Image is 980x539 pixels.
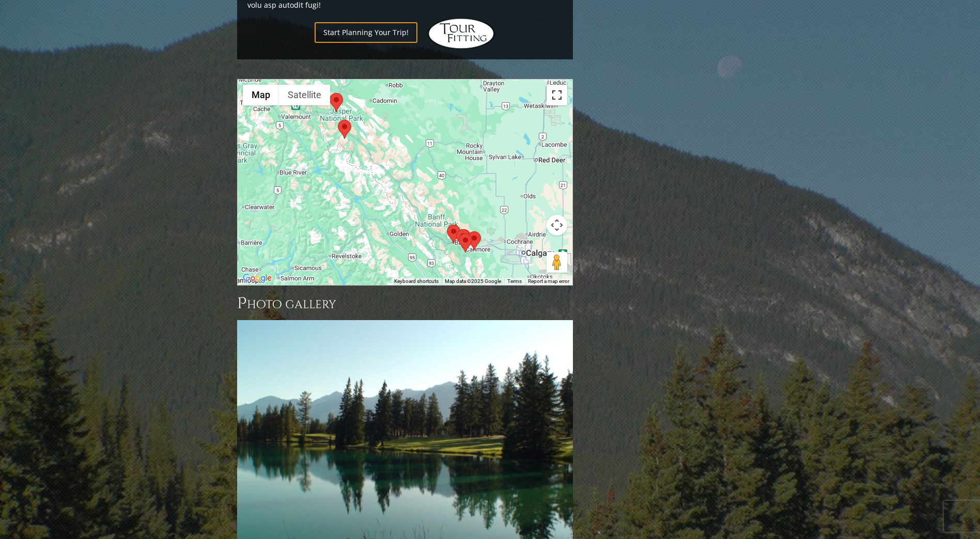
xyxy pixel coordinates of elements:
[243,85,279,105] button: Show street map
[547,252,567,273] button: Drag Pegman onto the map to open Street View
[237,293,573,314] h3: Photo Gallery
[428,18,495,49] img: Hidden Links
[240,272,274,285] a: Open this area in Google Maps (opens a new window)
[507,278,522,284] a: Terms (opens in new tab)
[240,272,274,285] img: Google
[528,278,569,284] a: Report a map error
[547,215,567,235] button: Map camera controls
[547,85,567,105] button: Toggle fullscreen view
[445,278,501,284] span: Map data ©2025 Google
[394,278,439,285] button: Keyboard shortcuts
[279,85,330,105] button: Show satellite imagery
[315,22,417,42] a: Start Planning Your Trip!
